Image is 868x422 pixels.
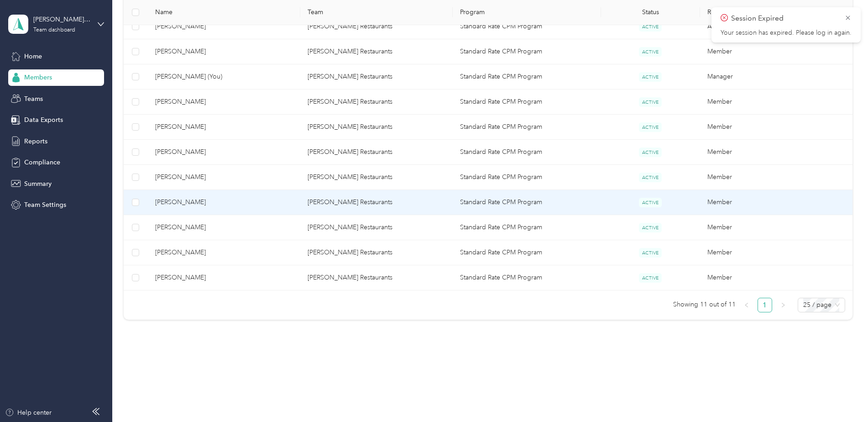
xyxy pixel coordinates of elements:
[639,148,662,157] span: ACTIVE
[700,190,852,215] td: Member
[731,13,838,24] p: Session Expired
[155,147,293,157] span: [PERSON_NAME]
[148,115,300,140] td: Jackie Farr
[453,14,601,39] td: Standard Rate CPM Program
[300,90,453,115] td: Munson Restaurants
[744,302,749,308] span: left
[453,240,601,265] td: Standard Rate CPM Program
[155,222,293,232] span: [PERSON_NAME]
[155,122,293,132] span: [PERSON_NAME]
[453,215,601,240] td: Standard Rate CPM Program
[453,90,601,115] td: Standard Rate CPM Program
[758,298,772,312] a: 1
[700,165,852,190] td: Member
[700,64,852,90] td: Manager
[300,39,453,64] td: Munson Restaurants
[453,115,601,140] td: Standard Rate CPM Program
[300,140,453,165] td: Munson Restaurants
[300,215,453,240] td: Munson Restaurants
[739,298,754,312] li: Previous Page
[33,15,90,24] div: [PERSON_NAME] Restaurants
[700,115,852,140] td: Member
[700,215,852,240] td: Member
[776,298,790,312] li: Next Page
[453,39,601,64] td: Standard Rate CPM Program
[148,215,300,240] td: Juan Feliciano
[155,172,293,182] span: [PERSON_NAME]
[155,97,293,107] span: [PERSON_NAME]
[639,97,662,107] span: ACTIVE
[5,408,52,417] button: Help center
[639,22,662,32] span: ACTIVE
[700,140,852,165] td: Member
[24,115,63,125] span: Data Exports
[24,200,66,210] span: Team Settings
[148,240,300,265] td: Helena Gerardi
[155,21,293,32] span: [PERSON_NAME]
[798,298,845,312] div: Page Size
[148,64,300,90] td: Brian Anderson (You)
[639,72,662,82] span: ACTIVE
[24,73,52,82] span: Members
[300,64,453,90] td: Munson Restaurants
[758,298,772,312] li: 1
[639,122,662,132] span: ACTIVE
[700,14,852,39] td: Account Owner
[24,158,60,167] span: Compliance
[639,273,662,283] span: ACTIVE
[300,190,453,215] td: Munson Restaurants
[453,165,601,190] td: Standard Rate CPM Program
[33,27,75,33] div: Team dashboard
[803,298,840,312] span: 25 / page
[24,179,52,189] span: Summary
[148,265,300,290] td: Joe Tripodi
[155,72,293,82] span: [PERSON_NAME] (You)
[453,190,601,215] td: Standard Rate CPM Program
[453,140,601,165] td: Standard Rate CPM Program
[673,298,736,311] span: Showing 11 out of 11
[300,240,453,265] td: Munson Restaurants
[148,39,300,64] td: Martin Jacoub
[300,14,453,39] td: Munson Restaurants
[155,273,293,283] span: [PERSON_NAME]
[639,223,662,232] span: ACTIVE
[817,371,868,422] iframe: Everlance-gr Chat Button Frame
[148,140,300,165] td: Nicole Basciano
[148,190,300,215] td: Adam Wasik
[148,165,300,190] td: Tony Ray
[300,165,453,190] td: Munson Restaurants
[453,64,601,90] td: Standard Rate CPM Program
[24,137,47,146] span: Reports
[780,302,786,308] span: right
[148,14,300,39] td: Jack Litman
[700,240,852,265] td: Member
[639,248,662,258] span: ACTIVE
[24,94,43,104] span: Teams
[700,265,852,290] td: Member
[639,198,662,207] span: ACTIVE
[155,197,293,207] span: [PERSON_NAME]
[155,248,293,258] span: [PERSON_NAME]
[155,47,293,57] span: [PERSON_NAME]
[148,90,300,115] td: Alfredo Velasco
[155,9,293,16] span: Name
[639,47,662,57] span: ACTIVE
[453,265,601,290] td: Standard Rate CPM Program
[700,39,852,64] td: Member
[300,265,453,290] td: Munson Restaurants
[24,52,42,61] span: Home
[776,298,790,312] button: right
[700,90,852,115] td: Member
[721,29,852,37] p: Your session has expired. Please log in again.
[300,115,453,140] td: Munson Restaurants
[739,298,754,312] button: left
[639,173,662,182] span: ACTIVE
